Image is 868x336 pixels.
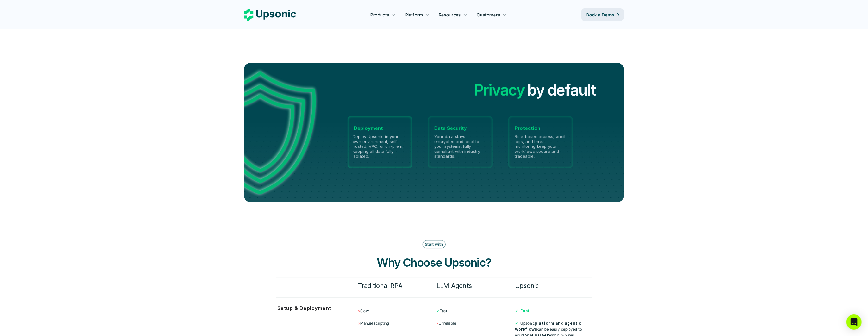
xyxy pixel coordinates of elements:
[515,308,530,313] strong: ✓ Fast
[437,308,514,314] p: Fast
[477,11,500,18] p: Customers
[425,242,443,246] p: Start with
[846,314,862,330] div: Open Intercom Messenger
[358,321,360,326] span: ×
[358,308,360,313] span: ×
[515,321,518,326] span: ✓
[581,8,624,21] a: Book a Demo
[515,280,592,291] h6: Upsonic
[358,280,435,291] h6: Traditional RPA
[586,11,614,18] p: Book a Demo
[437,321,439,326] span: ×
[353,134,407,159] p: Deploy Upsonic in your own environment, self-hosted, VPC, or on-prem, keeping all data fully isol...
[437,280,514,291] h6: LLM Agents
[358,308,435,314] p: Slow
[515,125,567,131] p: Protection
[527,79,596,101] h2: by default
[437,308,440,313] span: ✓
[437,320,514,326] p: Unreliable
[277,304,352,313] p: Setup & Deployment
[371,11,389,18] p: Products
[354,125,406,131] p: Deployment
[434,125,486,131] p: Data Security
[367,9,400,20] a: Products
[515,134,567,159] p: Role-based access, audit logs, and threat monitoring keep your workflows secure and traceable.
[339,255,529,271] h3: Why Choose Upsonic?
[439,11,461,18] p: Resources
[434,134,486,159] p: Your data stays encrypted and local to your systems, fully compliant with industry standards.
[358,320,435,326] p: Manuel scripting
[474,79,525,101] h2: Privacy
[405,11,423,18] p: Platform
[515,321,583,332] strong: platform and agentic workflows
